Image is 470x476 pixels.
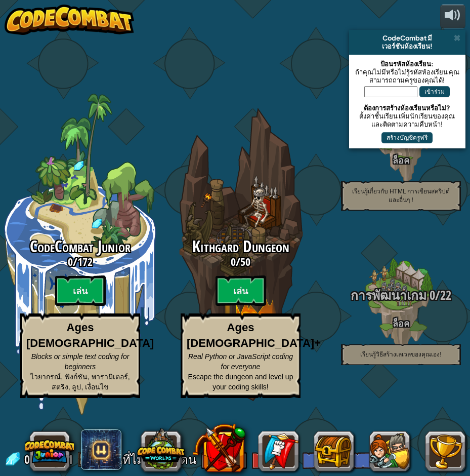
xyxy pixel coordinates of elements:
span: 0 [231,254,236,269]
span: Blocks or simple text coding for beginners [31,352,130,371]
strong: Ages [DEMOGRAPHIC_DATA]+ [187,321,321,349]
button: เข้าร่วม [419,86,450,97]
span: 0 [24,451,33,467]
div: ต้องการสร้างห้องเรียนหรือไม่? [354,104,460,112]
span: 22 [440,287,451,304]
span: การพัฒนาเกม [351,287,426,304]
div: เวอร์ชันห้องเรียน! [353,42,461,50]
div: Complete previous world to unlock [160,94,321,415]
span: ไวยากรณ์, ฟังก์ชัน, พารามิเตอร์, สตริง, ลูป, เงื่อนไข [30,373,130,391]
span: 0 [426,287,435,304]
span: เรียนรู้เกี่ยวกับ HTML การเขียนสคริปต์ และอื่นๆ ! [352,188,450,204]
span: Kithgard Dungeon [192,235,289,257]
strong: Ages [DEMOGRAPHIC_DATA] [26,321,154,349]
span: Real Python or JavaScript coding for everyone [188,352,293,371]
div: ถ้าคุณไม่มีหรือไม่รู้รหัสห้องเรียน คุณสามารถถามครูของคุณได้! [354,68,460,84]
div: CodeCombat มี [353,34,461,42]
span: Escape the dungeon and level up your coding skills! [188,373,293,391]
btn: เล่น [216,275,266,306]
span: เรียนรู้วิธีสร้างเลเวลของคุณเอง! [360,351,441,358]
span: 172 [77,254,93,269]
button: สร้างบัญชีครูฟรี [381,132,433,143]
h3: / [160,256,321,268]
div: ตั้งค่าชั้นเรียน เพิ่มนักเรียนของคุณ และติดตามความคืบหน้า! [354,112,460,128]
img: CodeCombat - Learn how to code by playing a game [5,5,134,35]
button: ปรับระดับเสียง [440,5,465,28]
span: 50 [240,254,250,269]
btn: เล่น [55,275,106,306]
span: 0 [68,254,73,269]
div: ป้อนรหัสห้องเรียน: [354,60,460,68]
span: CodeCombat Junior [30,235,131,257]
